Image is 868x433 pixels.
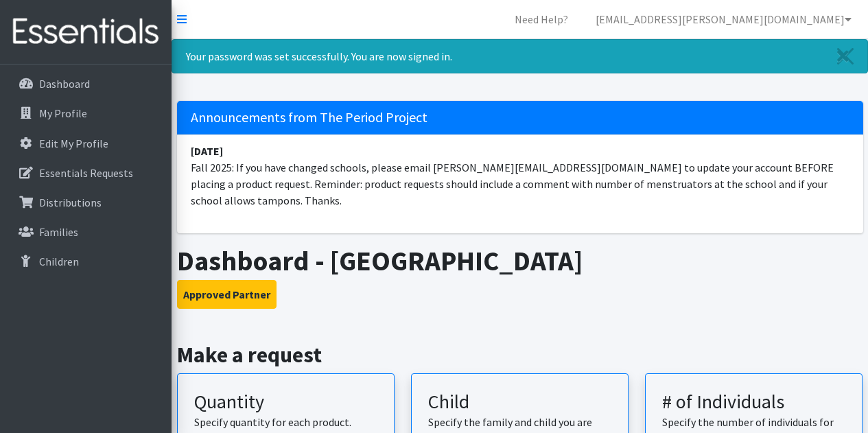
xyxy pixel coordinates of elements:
p: Dashboard [39,77,90,91]
p: Edit My Profile [39,137,108,150]
p: My Profile [39,106,87,120]
h3: Quantity [194,390,377,414]
p: Specify quantity for each product. [194,414,377,430]
p: Families [39,225,78,239]
a: Families [5,218,166,246]
a: Edit My Profile [5,130,166,157]
h3: # of Individuals [662,390,845,414]
a: Dashboard [5,70,166,97]
a: Distributions [5,189,166,216]
strong: [DATE] [191,144,223,158]
h2: Make a request [177,342,863,368]
p: Essentials Requests [39,166,133,180]
div: Your password was set successfully. You are now signed in. [172,39,868,73]
button: Approved Partner [177,280,277,309]
p: Distributions [39,196,102,209]
a: Need Help? [504,5,579,33]
a: [EMAIL_ADDRESS][PERSON_NAME][DOMAIN_NAME] [585,5,863,33]
p: Children [39,255,79,268]
a: Essentials Requests [5,159,166,187]
h5: Announcements from The Period Project [177,101,863,134]
li: Fall 2025: If you have changed schools, please email [PERSON_NAME][EMAIL_ADDRESS][DOMAIN_NAME] to... [177,134,863,217]
a: Close [823,40,867,73]
a: My Profile [5,100,166,127]
h3: Child [428,390,611,414]
h1: Dashboard - [GEOGRAPHIC_DATA] [177,244,863,277]
a: Children [5,248,166,275]
img: HumanEssentials [5,9,166,55]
